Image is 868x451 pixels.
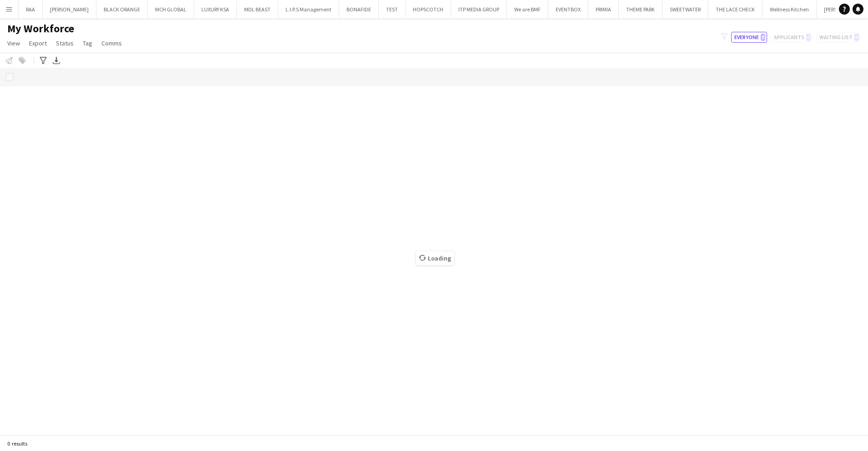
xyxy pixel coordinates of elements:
button: RAA [19,0,43,18]
button: SWEETWATER [662,0,708,18]
button: HOPSCOTCH [406,0,451,18]
a: Status [52,37,77,49]
button: BLACK ORANGE [96,0,148,18]
span: Loading [416,251,454,265]
a: Comms [98,37,125,49]
button: EVENTBOX [548,0,588,18]
app-action-btn: Export XLSX [51,55,62,66]
button: PRIMIA [588,0,619,18]
app-action-btn: Advanced filters [38,55,49,66]
button: [PERSON_NAME] [43,0,96,18]
span: Comms [101,39,122,47]
button: L.I.P.S Management [278,0,339,18]
a: Export [25,37,50,49]
button: TEST [379,0,406,18]
span: View [7,39,20,47]
span: Tag [83,39,92,47]
span: My Workforce [7,22,74,35]
button: Wellness Kitchen [763,0,817,18]
button: BONAFIDE [339,0,379,18]
button: ITP MEDIA GROUP [451,0,507,18]
button: THE LACE CHECK [708,0,763,18]
button: We are BMF [507,0,548,18]
span: Status [56,39,74,47]
span: Export [29,39,47,47]
button: MDL BEAST [237,0,278,18]
a: Tag [79,37,96,49]
button: Everyone0 [731,32,767,43]
a: View [4,37,24,49]
button: LUXURY KSA [194,0,237,18]
span: 0 [761,34,765,41]
button: MCH GLOBAL [148,0,194,18]
button: THEME PARK [619,0,662,18]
